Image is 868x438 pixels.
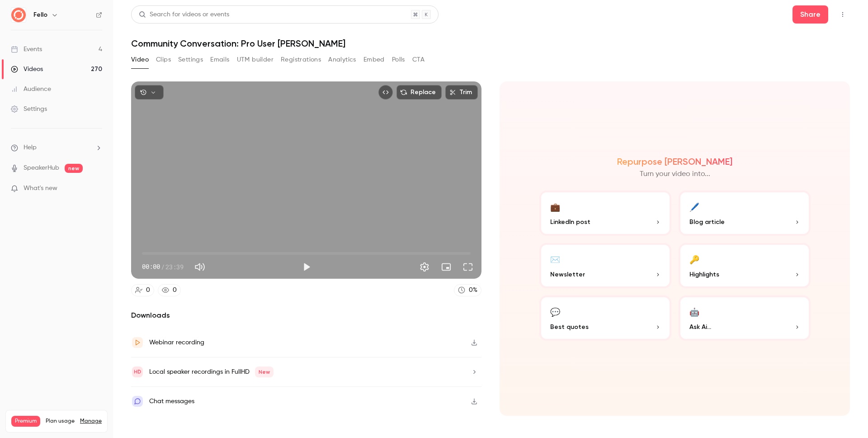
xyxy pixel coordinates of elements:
[281,52,321,67] button: Registrations
[392,52,405,67] button: Polls
[415,258,434,276] button: Settings
[146,286,150,295] div: 0
[689,252,699,266] div: 🔑
[363,52,385,67] button: Embed
[131,310,481,321] h2: Downloads
[161,262,165,271] span: /
[149,367,274,377] div: Local speaker recordings in FullHD
[131,52,149,67] button: Video
[640,169,710,180] p: Turn your video into...
[149,396,194,407] div: Chat messages
[539,295,671,341] button: 💬Best quotes
[65,164,83,173] span: new
[24,184,57,193] span: What's new
[617,156,732,167] h2: Repurpose [PERSON_NAME]
[469,286,477,295] div: 0 %
[80,418,102,425] a: Manage
[550,270,585,279] span: Newsletter
[11,8,26,22] img: Fello
[158,284,181,296] a: 0
[689,270,719,279] span: Highlights
[689,305,699,319] div: 🤖
[328,52,356,67] button: Analytics
[139,10,229,19] div: Search for videos or events
[91,185,102,193] iframe: Noticeable Trigger
[550,252,560,266] div: ✉️
[131,38,850,49] h1: Community Conversation: Pro User [PERSON_NAME]
[131,284,154,296] a: 0
[689,217,725,227] span: Blog article
[11,416,40,427] span: Premium
[689,322,711,332] span: Ask Ai...
[793,5,828,24] button: Share
[24,163,59,173] a: SpeakerHub
[210,52,229,67] button: Emails
[173,286,177,295] div: 0
[255,367,274,377] span: New
[237,52,274,67] button: UTM builder
[679,243,811,288] button: 🔑Highlights
[412,52,425,67] button: CTA
[142,262,160,271] span: 00:00
[11,85,51,94] div: Audience
[445,85,478,100] button: Trim
[459,258,477,276] button: Full screen
[550,200,560,214] div: 💼
[396,85,442,100] button: Replace
[539,243,671,288] button: ✉️Newsletter
[11,143,102,152] li: help-dropdown-opener
[550,217,590,227] span: LinkedIn post
[550,322,589,332] span: Best quotes
[539,190,671,236] button: 💼LinkedIn post
[191,258,209,276] button: Mute
[679,295,811,341] button: 🤖Ask Ai...
[297,258,316,276] button: Play
[679,190,811,236] button: 🖊️Blog article
[149,337,204,348] div: Webinar recording
[378,85,393,100] button: Embed video
[24,143,37,152] span: Help
[142,262,184,271] div: 00:00
[46,418,75,425] span: Plan usage
[437,258,455,276] button: Turn on miniplayer
[550,305,560,319] div: 💬
[11,45,42,54] div: Events
[11,105,47,114] div: Settings
[165,262,184,271] span: 23:39
[689,200,699,214] div: 🖊️
[33,10,47,19] h6: Fello
[835,7,850,22] button: Top Bar Actions
[11,65,43,74] div: Videos
[178,52,203,67] button: Settings
[156,52,171,67] button: Clips
[454,284,481,296] a: 0%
